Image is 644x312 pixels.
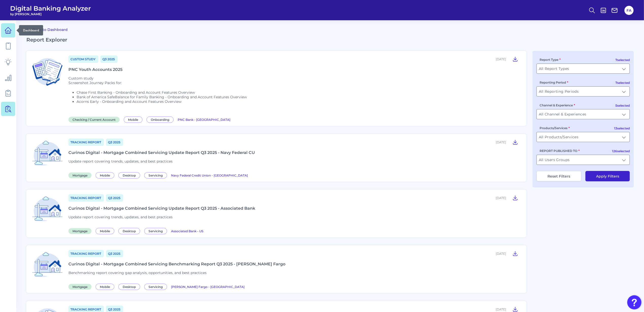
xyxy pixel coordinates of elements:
[68,228,94,233] a: Mortgage
[68,172,91,178] span: Mortgage
[118,173,142,178] a: Desktop
[118,284,140,290] span: Desktop
[100,55,118,63] a: Q3 2025
[540,149,580,153] label: REPORT PUBLISHED TO
[68,139,104,146] a: Tracking Report
[19,25,43,35] div: Dashboard
[496,57,506,61] div: [DATE]
[537,171,581,181] button: Reset Filters
[10,12,91,16] span: by [PERSON_NAME]
[496,307,506,311] div: [DATE]
[585,171,630,181] button: Apply Filters
[171,284,245,289] a: [PERSON_NAME] Fargo - [GEOGRAPHIC_DATA]
[106,194,123,202] a: Q3 2025
[68,67,122,72] div: PNC Youth Accounts 2025
[30,194,64,228] img: Mortgage
[68,117,120,123] span: Checking / Current Account
[540,58,561,62] label: Report Type
[68,215,173,219] span: Update report covering trends, updates, and best practices
[106,139,123,146] a: Q3 2025
[118,228,140,234] span: Desktop
[144,228,167,234] span: Servicing
[496,196,506,200] div: [DATE]
[146,116,174,123] span: Onboarding
[144,284,167,290] span: Servicing
[96,284,116,289] a: Mobile
[30,249,64,283] img: Mortgage
[96,173,116,178] a: Mobile
[26,37,634,43] h2: Report Explorer
[26,27,68,33] a: Back to Dashboard
[30,55,64,89] img: Checking / Current Account
[171,229,203,233] span: Associated Bank - US
[124,117,144,122] a: Mobile
[510,249,520,258] button: Curinos Digital - Mortgage Combined Servicing Benchmarking Report Q3 2025 - Wells Fargo
[178,117,230,122] a: PNC Bank - [GEOGRAPHIC_DATA]
[77,99,247,104] li: Acorns Early - Onboarding and Account Features Overview
[68,206,255,211] div: Curinos Digital - Mortgage Combined Servicing Update Report Q3 2025 - Associated Bank
[144,173,169,178] a: Servicing
[68,55,98,63] a: Custom Study
[510,194,520,202] button: Curinos Digital - Mortgage Combined Servicing Update Report Q3 2025 - Associated Bank
[144,284,169,289] a: Servicing
[171,285,245,289] span: [PERSON_NAME] Fargo - [GEOGRAPHIC_DATA]
[96,172,114,179] span: Mobile
[68,262,285,266] div: Curinos Digital - Mortgage Combined Servicing Benchmarking Report Q3 2025 - [PERSON_NAME] Fargo
[96,228,116,233] a: Mobile
[510,138,520,146] button: Curinos Digital - Mortgage Combined Servicing Update Report Q3 2025 - Navy Federal CU
[68,117,122,122] a: Checking / Current Account
[118,228,142,233] a: Desktop
[68,284,94,289] a: Mortgage
[68,81,247,85] p: Screenshot Journey Packs for:
[96,228,114,234] span: Mobile
[96,284,114,290] span: Mobile
[30,138,64,172] img: Mortgage
[146,117,176,122] a: Onboarding
[68,228,91,234] span: Mortgage
[496,140,506,144] div: [DATE]
[627,295,641,309] button: Open Resource Center
[10,5,91,12] span: Digital Banking Analyzer
[68,250,104,257] a: Tracking Report
[77,95,247,99] li: Bank of America SafeBalance for Family Banking - Onboarding and Account Features Overview
[68,173,94,178] a: Mortgage
[68,150,255,155] div: Curinos Digital - Mortgage Combined Servicing Update Report Q3 2025 - Navy Federal CU
[77,90,247,95] li: Chase First Banking - Onboarding and Account Features Overview
[68,159,173,164] span: Update report covering trends, updates, and best practices
[540,103,575,107] label: Channel & Experience
[106,250,123,257] a: Q3 2025
[540,126,570,130] label: Products/Services
[144,172,167,179] span: Servicing
[540,81,568,84] label: Reporting Period
[68,270,207,275] span: Benchmarking report covering gap analysis, opportunities, and best practices
[496,252,506,256] div: [DATE]
[624,6,634,15] button: FA
[118,172,140,179] span: Desktop
[178,118,230,122] span: PNC Bank - [GEOGRAPHIC_DATA]
[171,173,248,177] span: Navy Federal Credit Union - [GEOGRAPHIC_DATA]
[124,116,142,123] span: Mobile
[171,228,203,233] a: Associated Bank - US
[68,76,94,81] span: Custom study
[171,173,248,178] a: Navy Federal Credit Union - [GEOGRAPHIC_DATA]
[68,284,91,290] span: Mortgage
[68,194,104,202] a: Tracking Report
[144,228,169,233] a: Servicing
[118,284,142,289] a: Desktop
